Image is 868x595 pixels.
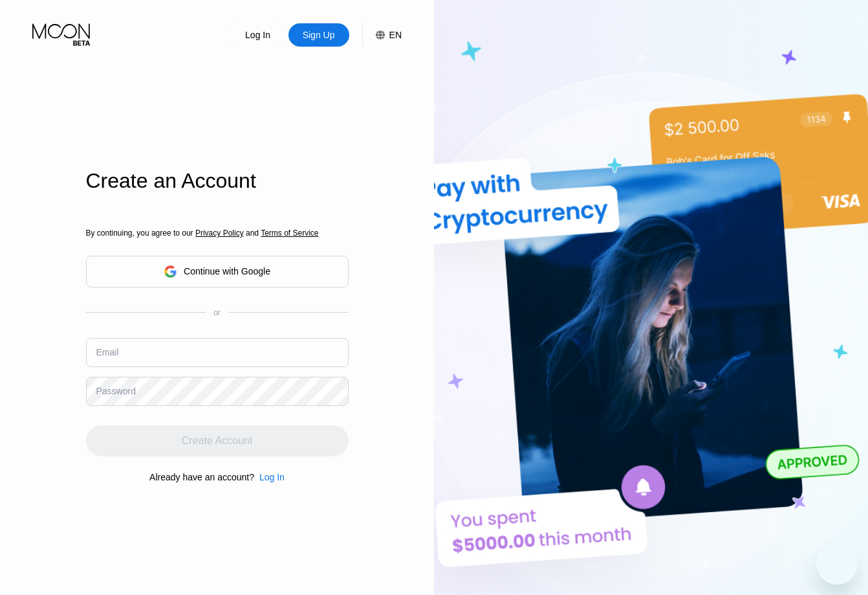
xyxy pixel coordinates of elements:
[261,229,318,238] span: Terms of Service
[244,28,272,41] div: Log In
[816,543,858,585] iframe: Кнопка запуска окна обмена сообщениями
[288,23,349,47] div: Sign Up
[96,386,136,396] div: Password
[259,472,285,482] div: Log In
[254,472,285,482] div: Log In
[389,30,402,40] div: EN
[195,229,244,238] span: Privacy Policy
[96,347,119,357] div: Email
[244,229,261,238] span: and
[86,229,349,238] div: By continuing, you agree to our
[149,472,254,482] div: Already have an account?
[301,28,336,41] div: Sign Up
[228,23,288,47] div: Log In
[86,256,349,287] div: Continue with Google
[86,169,349,193] div: Create an Account
[213,308,221,317] div: or
[362,23,402,47] div: EN
[184,266,270,276] div: Continue with Google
